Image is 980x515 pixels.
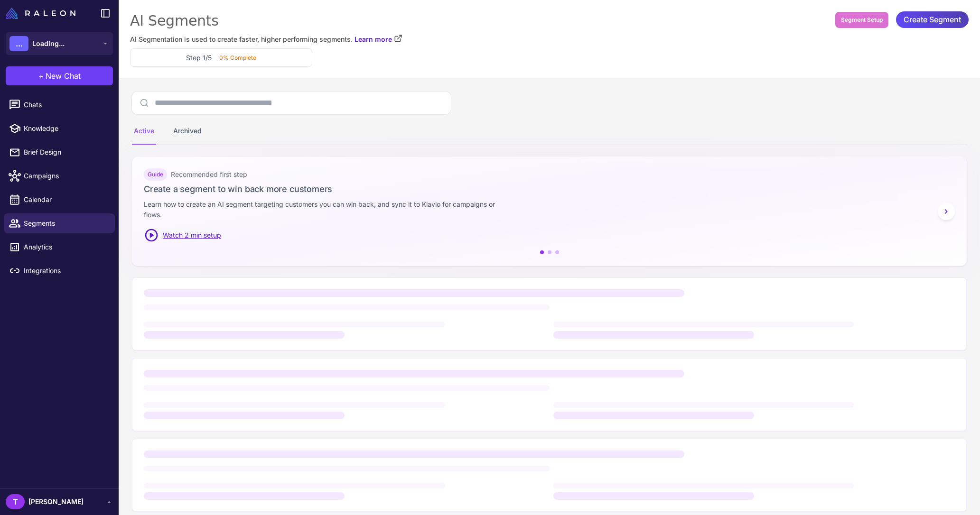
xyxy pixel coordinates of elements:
span: Chats [24,100,107,110]
h3: Create a segment to win back more customers [144,183,955,195]
a: Calendar [4,190,115,210]
h3: Step 1/5 [186,53,212,63]
a: Raleon Logo [6,8,79,19]
span: Recommended first step [171,169,247,180]
a: Integrations [4,261,115,281]
div: Active [132,118,156,145]
div: AI Segments [130,11,969,30]
a: Knowledge [4,119,115,138]
span: Calendar [24,194,107,205]
a: Chats [4,95,115,115]
span: Integrations [24,266,107,276]
span: Campaigns [24,171,107,181]
span: AI Segmentation is used to create faster, higher performing segments. [130,34,353,45]
a: Brief Design [4,142,115,162]
span: Loading... [32,38,65,49]
span: Segment Setup [841,16,883,24]
span: Analytics [24,242,107,252]
button: +New Chat [6,66,113,85]
span: Knowledge [24,123,107,134]
span: Watch 2 min setup [163,230,221,240]
div: Guide [144,168,167,181]
div: Archived [171,118,204,145]
div: ... [9,36,28,51]
a: Campaigns [4,166,115,186]
a: Analytics [4,237,115,257]
div: T [6,494,25,509]
span: Segments [24,218,107,229]
a: Segments [4,213,115,233]
a: Learn more [355,34,402,45]
img: Raleon Logo [6,8,75,19]
span: New Chat [46,70,81,82]
span: Brief Design [24,147,107,157]
span: [PERSON_NAME] [28,497,84,507]
button: Segment Setup [835,12,888,28]
span: Create Segment [904,11,961,28]
p: 0% Complete [219,54,256,62]
span: + [38,70,44,82]
button: ...Loading... [6,32,113,55]
p: Learn how to create an AI segment targeting customers you can win back, and sync it to Klavio for... [144,199,508,220]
